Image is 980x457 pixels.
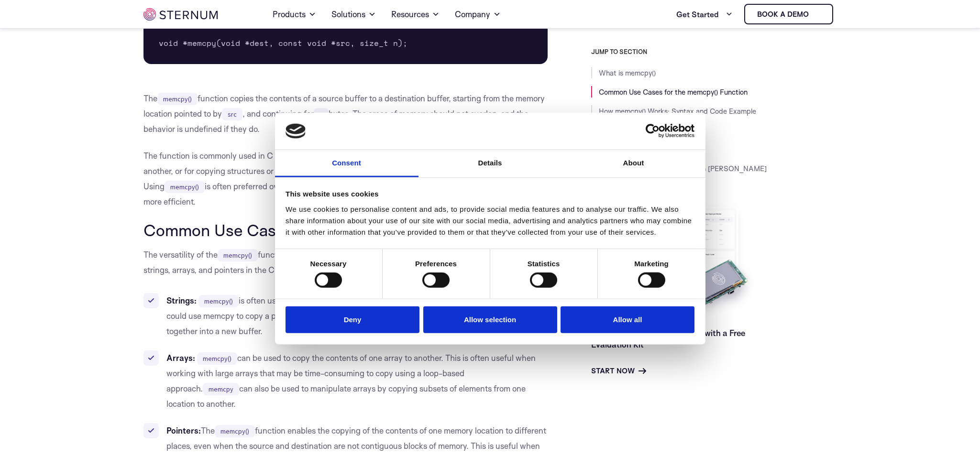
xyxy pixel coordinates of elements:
p: The versatility of the function makes it a go-to option for a variety of programming tasks involv... [143,247,548,278]
code: memcpy() [165,181,205,193]
a: Consent [275,150,418,177]
div: We use cookies to personalise content and ads, to provide social media features and to analyse ou... [286,204,694,238]
a: Company [455,1,501,28]
h2: Common Use Cases for the memcpy() Function [143,221,548,239]
a: Solutions [331,1,376,28]
code: memcpy() [215,425,255,437]
code: n [314,108,329,120]
a: What is memcpy() [599,68,656,77]
code: memcpy() [198,295,239,307]
a: Products [273,1,316,28]
strong: Necessary [310,260,347,268]
button: Allow all [561,306,694,333]
img: logo [286,123,306,139]
button: Deny [286,306,419,333]
h3: JUMP TO SECTION [591,48,837,55]
li: can be used to copy the contents of one array to another. This is often useful when working with ... [143,350,548,412]
p: The function is commonly used in C programming for tasks such as copying the contents of one arra... [143,148,548,209]
code: memcpy() [197,352,237,365]
img: sternum iot [813,11,820,18]
button: Allow selection [423,306,557,333]
code: memcpy() [218,249,258,261]
p: The function copies the contents of a source buffer to a destination buffer, starting from the me... [143,91,548,137]
a: About [562,150,705,177]
li: is often used for tasks such as concatenation or copying substrings. For example, you could use m... [143,293,548,339]
a: Get Started [676,5,733,24]
a: Common Use Cases for the memcpy() Function [599,87,748,97]
strong: Pointers: [166,425,201,435]
strong: Marketing [634,260,669,268]
strong: Statistics [528,260,560,268]
a: How memcpy() Works: Syntax and Code Example [599,107,756,116]
a: Book a demo [744,4,833,24]
a: Details [418,150,562,177]
pre: void *memcpy(void *dest, const void *src, size_t n); [143,22,548,64]
code: memcpy [203,383,239,395]
a: Usercentrics Cookiebot - opens in a new window [611,124,694,138]
img: sternum iot [143,8,218,21]
code: memcpy() [157,93,198,105]
a: Start Now [591,365,646,377]
strong: Preferences [415,260,457,268]
div: This website uses cookies [286,188,694,200]
strong: Arrays: [166,353,195,363]
a: Resources [391,1,440,28]
strong: Strings: [166,295,197,305]
code: src [222,108,242,120]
